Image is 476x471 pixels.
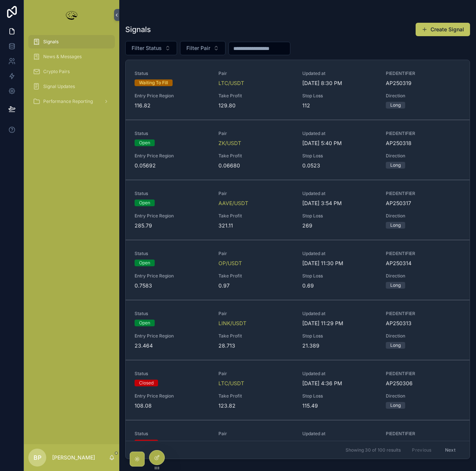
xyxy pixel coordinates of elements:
a: Signals [28,35,115,48]
span: Updated at [302,311,377,317]
span: PIEDENTIFIER [386,251,461,257]
span: [DATE] 4:34 PM [302,440,377,447]
button: Select Button [125,41,177,55]
span: 115.49 [302,402,377,409]
a: News & Messages [28,50,115,63]
span: BP [34,453,41,462]
span: XRP/USDT [218,440,245,447]
span: AP250317 [386,200,461,207]
span: AP250319 [386,79,461,87]
span: 21.389 [302,342,377,349]
h1: Signals [125,24,151,35]
span: Pair [218,251,293,257]
span: AP250313 [386,320,461,327]
button: Create Signal [416,23,470,36]
button: Next [440,444,461,456]
span: Take Profit [218,93,293,99]
div: Long [390,282,401,289]
span: 23.464 [135,342,209,349]
span: Take Profit [218,153,293,159]
a: Signal Updates [28,80,115,93]
span: Stop Loss [302,333,377,339]
div: Long [390,222,401,229]
a: StatusWaiting To FillPairLTC/USDTUpdated at[DATE] 8:30 PMPIEDENTIFIERAP250319Entry Price Region11... [126,60,470,120]
span: Direction [386,93,461,99]
span: Direction [386,153,461,159]
span: Performance Reporting [43,98,93,104]
span: Direction [386,273,461,279]
span: 112 [302,102,377,109]
span: 0.06680 [218,162,293,169]
span: Entry Price Region [135,153,209,159]
span: Entry Price Region [135,393,209,399]
div: Closed [139,440,154,446]
a: Crypto Pairs [28,65,115,78]
div: Open [139,320,150,326]
div: Long [390,102,401,109]
span: Stop Loss [302,273,377,279]
span: 321.11 [218,222,293,229]
span: Take Profit [218,213,293,219]
a: LTC/USDT [218,380,244,387]
span: OP/USDT [218,260,242,267]
span: Status [135,431,209,437]
a: StatusOpenPairOP/USDTUpdated at[DATE] 11:30 PMPIEDENTIFIERAP250314Entry Price Region0.7583Take Pr... [126,240,470,300]
span: 108.08 [135,402,209,409]
span: Stop Loss [302,393,377,399]
a: StatusOpenPairLINK/USDTUpdated at[DATE] 11:29 PMPIEDENTIFIERAP250313Entry Price Region23.464Take ... [126,300,470,360]
span: Updated at [302,131,377,136]
span: AP250314 [386,260,461,267]
button: Select Button [180,41,226,55]
span: 28.713 [218,342,293,349]
span: Signals [43,39,59,45]
span: ZK/USDT [218,139,241,147]
span: Showing 30 of 100 results [346,447,401,453]
div: Open [139,200,150,206]
span: 0.05692 [135,162,209,169]
span: PIEDENTIFIER [386,311,461,317]
div: Long [390,402,401,409]
span: 116.82 [135,102,209,109]
span: 0.97 [218,282,293,289]
span: Pair [218,371,293,377]
span: 0.0523 [302,162,377,169]
span: [DATE] 4:36 PM [302,380,377,387]
span: Entry Price Region [135,93,209,99]
div: Long [390,162,401,169]
div: scrollable content [24,30,119,118]
span: Filter Status [132,44,162,52]
span: Updated at [302,70,377,76]
a: LINK/USDT [218,320,246,327]
span: 0.69 [302,282,377,289]
span: Updated at [302,431,377,437]
span: 285.79 [135,222,209,229]
span: Entry Price Region [135,333,209,339]
span: PIEDENTIFIER [386,70,461,76]
span: Updated at [302,251,377,257]
span: Direction [386,213,461,219]
span: PIEDENTIFIER [386,371,461,377]
span: Filter Pair [186,44,210,52]
span: Signal Updates [43,84,75,90]
span: PIEDENTIFIER [386,191,461,197]
div: Open [139,139,150,146]
span: Updated at [302,371,377,377]
div: Closed [139,380,154,386]
span: AP250306 [386,380,461,387]
span: Take Profit [218,393,293,399]
span: Stop Loss [302,213,377,219]
img: App logo [64,9,79,21]
span: Stop Loss [302,153,377,159]
span: Crypto Pairs [43,69,70,75]
a: AAVE/USDT [218,200,248,207]
div: Long [390,342,401,349]
span: Pair [218,131,293,136]
span: Pair [218,70,293,76]
span: [DATE] 11:30 PM [302,260,377,267]
span: Pair [218,191,293,197]
a: LTC/USDT [218,79,244,87]
span: Pair [218,431,293,437]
